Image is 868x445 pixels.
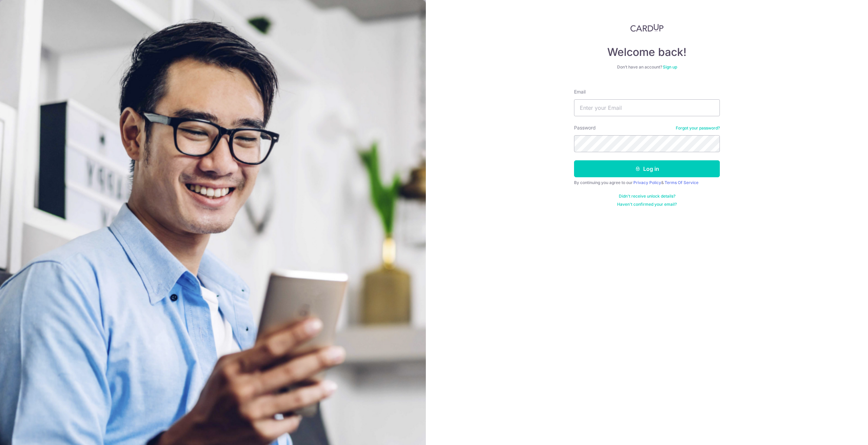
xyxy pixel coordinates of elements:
a: Forgot your password? [676,125,720,131]
label: Password [574,124,596,131]
input: Enter your Email [574,99,720,116]
label: Email [574,88,586,95]
a: Haven't confirmed your email? [617,202,677,207]
a: Didn't receive unlock details? [619,194,675,199]
a: Privacy Policy [633,180,661,185]
div: By continuing you agree to our & [574,180,720,185]
div: Don’t have an account? [574,64,720,70]
a: Terms Of Service [665,180,698,185]
a: Sign up [663,64,677,69]
h4: Welcome back! [574,45,720,59]
img: CardUp Logo [630,24,664,32]
button: Log in [574,160,720,177]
